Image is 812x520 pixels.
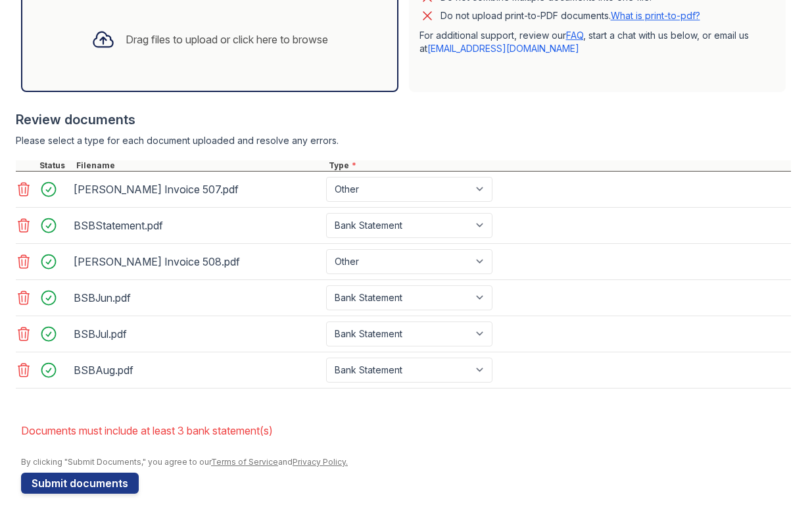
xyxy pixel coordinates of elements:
[21,473,139,494] button: Submit documents
[566,30,583,41] a: FAQ
[74,160,326,171] div: Filename
[74,179,321,200] div: [PERSON_NAME] Invoice 507.pdf
[74,251,321,272] div: [PERSON_NAME] Invoice 508.pdf
[16,134,791,147] div: Please select a type for each document uploaded and resolve any errors.
[441,9,700,22] p: Do not upload print-to-PDF documents.
[21,457,791,467] div: By clicking "Submit Documents," you agree to our and
[427,43,579,54] a: [EMAIL_ADDRESS][DOMAIN_NAME]
[326,160,791,171] div: Type
[16,110,791,129] div: Review documents
[211,457,278,467] a: Terms of Service
[21,417,791,444] li: Documents must include at least 3 bank statement(s)
[126,32,328,47] div: Drag files to upload or click here to browse
[74,287,321,308] div: BSBJun.pdf
[419,29,776,55] p: For additional support, review our , start a chat with us below, or email us at
[611,10,700,21] a: What is print-to-pdf?
[74,360,321,381] div: BSBAug.pdf
[74,323,321,344] div: BSBJul.pdf
[37,160,74,171] div: Status
[293,457,348,467] a: Privacy Policy.
[74,215,321,236] div: BSBStatement.pdf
